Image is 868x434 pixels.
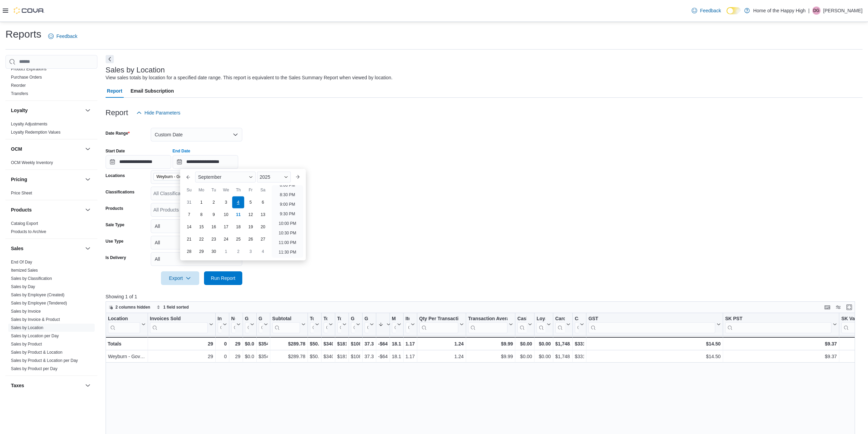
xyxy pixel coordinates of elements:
[11,366,57,371] a: Sales by Product per Day
[233,221,244,232] div: day-18
[468,352,513,361] div: $9.99
[468,315,507,322] div: Transaction Average
[468,315,507,333] div: Transaction Average
[834,303,842,311] button: Display options
[364,315,368,322] div: Gross Margin
[588,315,715,322] div: GST
[272,185,303,258] ul: Time
[823,6,863,15] p: [PERSON_NAME]
[116,304,150,310] span: 2 columns hidden
[196,234,207,245] div: day-22
[575,315,579,322] div: Cash
[364,340,374,348] div: 37.39%
[196,197,207,208] div: day-1
[257,172,291,182] div: Button. Open the year selector. 2025 is currently selected.
[184,209,194,220] div: day-7
[11,325,43,330] a: Sales by Location
[106,109,128,117] h3: Report
[11,333,59,339] span: Sales by Location per Day
[310,340,319,348] div: $50.63
[277,200,298,208] li: 9:00 PM
[165,271,195,285] span: Export
[588,340,721,348] div: $14.50
[310,315,313,333] div: Total Tax
[11,83,26,88] a: Reorder
[11,221,38,226] span: Catalog Export
[11,130,60,135] a: Loyalty Redemption Values
[725,315,831,333] div: SK PST
[106,173,125,178] label: Locations
[5,27,41,41] h1: Reports
[11,325,43,330] span: Sales by Location
[183,172,194,182] button: Previous Month
[11,317,60,322] a: Sales by Invoice & Product
[150,315,213,333] button: Invoices Sold
[106,155,171,169] input: Press the down key to open a popover containing a calendar.
[405,315,409,322] div: Items Per Transaction
[220,234,231,245] div: day-24
[184,234,194,245] div: day-21
[108,315,146,333] button: Location
[272,352,305,361] div: $289.78
[323,315,333,333] button: Total Invoiced
[108,315,140,322] div: Location
[11,245,24,252] h3: Sales
[217,315,221,333] div: Invoices Ref
[232,196,244,208] div: day-4
[272,315,300,322] div: Subtotal
[11,284,35,289] a: Sales by Day
[84,175,92,184] button: Pricing
[245,246,256,257] div: day-3
[5,258,97,376] div: Sales
[245,197,256,208] div: day-5
[151,128,242,141] button: Custom Date
[150,315,207,333] div: Invoices Sold
[351,315,354,333] div: Gross Profit
[258,315,262,333] div: Gross Sales
[233,246,244,257] div: day-2
[272,340,305,348] div: $289.78
[217,352,227,361] div: 0
[5,189,97,200] div: Pricing
[700,7,721,14] span: Feedback
[725,340,837,348] div: $9.37
[823,303,831,311] button: Keyboard shortcuts
[11,358,78,363] span: Sales by Product & Location per Day
[145,109,180,116] span: Hide Parameters
[84,206,92,214] button: Products
[245,352,254,361] div: $0.00
[725,352,837,361] div: $9.37
[106,66,165,74] h3: Sales by Location
[163,304,189,310] span: 1 field sorted
[217,315,227,333] button: Invoices Ref
[272,315,305,333] button: Subtotal
[245,209,256,220] div: day-12
[208,197,219,208] div: day-2
[173,155,238,169] input: Press the down key to enter a popover containing a calendar. Press the escape key to close the po...
[351,352,360,361] div: $108.35
[220,209,231,220] div: day-10
[555,340,570,348] div: $1,748.11
[106,148,125,154] label: Start Date
[245,315,248,322] div: Gift Cards
[812,6,820,15] div: Deena Gaudreau
[575,352,584,361] div: $331.54
[258,315,268,333] button: Gross Sales
[845,303,853,311] button: Enter fullscreen
[517,315,527,333] div: Cashback
[151,236,242,249] button: All
[337,315,346,333] button: Total Cost
[131,84,174,98] span: Email Subscription
[537,352,551,361] div: $0.00
[351,340,360,348] div: $108.35
[11,341,42,347] span: Sales by Product
[11,229,46,234] a: Products to Archive
[108,315,140,333] div: Location
[184,185,194,195] div: Su
[106,131,130,136] label: Date Range
[419,352,463,361] div: 1.24
[258,352,268,361] div: $354.18
[310,315,313,322] div: Total Tax
[245,185,256,195] div: Fr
